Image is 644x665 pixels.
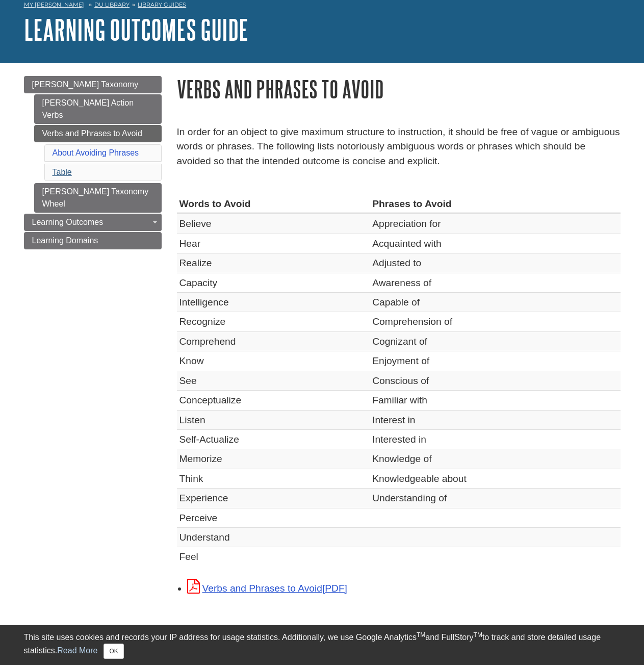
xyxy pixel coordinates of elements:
td: Capacity [177,273,370,292]
a: Table [53,168,72,176]
td: Comprehend [177,331,370,351]
sup: TM [474,631,482,638]
td: Hear [177,234,370,253]
div: This site uses cookies and records your IP address for usage statistics. Additionally, we use Goo... [24,631,621,659]
td: Adjusted to [370,253,620,273]
button: Close [104,644,123,659]
td: Believe [177,214,370,234]
a: Learning Outcomes [24,214,162,231]
a: Verbs and Phrases to Avoid [34,125,162,142]
td: Recognize [177,312,370,331]
a: DU Library [94,1,130,8]
a: About Avoiding Phrases [53,148,139,157]
a: Library Guides [138,1,186,8]
td: Understanding of [370,489,620,508]
th: Phrases to Avoid [370,194,620,214]
td: Understand [177,528,370,547]
a: Read More [57,646,97,655]
a: Link opens in new window [187,583,347,594]
sup: TM [417,631,425,638]
td: Think [177,469,370,488]
td: Conceptualize [177,391,370,410]
a: My [PERSON_NAME] [24,1,84,9]
h1: Verbs and Phrases to Avoid [177,76,621,102]
td: Realize [177,253,370,273]
span: Learning Outcomes [32,218,104,226]
td: Interested in [370,429,620,449]
a: Learning Domains [24,232,162,249]
td: Enjoyment of [370,351,620,371]
td: Acquainted with [370,234,620,253]
a: [PERSON_NAME] Taxonomy [24,76,162,93]
td: Feel [177,547,370,567]
td: Conscious of [370,371,620,390]
span: [PERSON_NAME] Taxonomy [32,80,139,89]
td: Experience [177,489,370,508]
td: Cognizant of [370,331,620,351]
span: Learning Domains [32,236,98,245]
th: Words to Avoid [177,194,370,214]
a: Learning Outcomes Guide [24,14,248,45]
div: Guide Page Menu [24,76,162,249]
td: Awareness of [370,273,620,292]
td: Knowledge of [370,449,620,469]
td: Comprehension of [370,312,620,331]
td: Interest in [370,410,620,429]
td: See [177,371,370,390]
td: Knowledgeable about [370,469,620,488]
td: Know [177,351,370,371]
td: Memorize [177,449,370,469]
p: In order for an object to give maximum structure to instruction, it should be free of vague or am... [177,125,621,169]
td: Self-Actualize [177,429,370,449]
td: Capable of [370,293,620,312]
td: Familiar with [370,391,620,410]
td: Appreciation for [370,214,620,234]
td: Listen [177,410,370,429]
td: Perceive [177,508,370,527]
a: [PERSON_NAME] Taxonomy Wheel [34,183,162,213]
td: Intelligence [177,293,370,312]
a: [PERSON_NAME] Action Verbs [34,94,162,124]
